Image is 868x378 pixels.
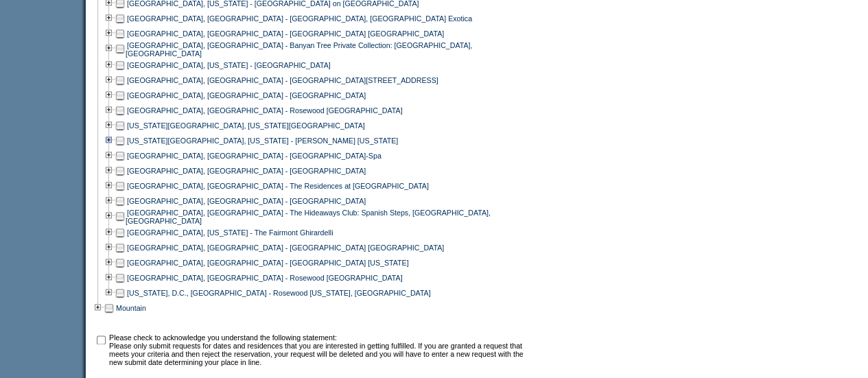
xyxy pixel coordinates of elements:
[127,137,398,145] a: [US_STATE][GEOGRAPHIC_DATA], [US_STATE] - [PERSON_NAME] [US_STATE]
[127,106,402,115] a: [GEOGRAPHIC_DATA], [GEOGRAPHIC_DATA] - Rosewood [GEOGRAPHIC_DATA]
[127,244,444,252] a: [GEOGRAPHIC_DATA], [GEOGRAPHIC_DATA] - [GEOGRAPHIC_DATA] [GEOGRAPHIC_DATA]
[127,14,472,23] a: [GEOGRAPHIC_DATA], [GEOGRAPHIC_DATA] - [GEOGRAPHIC_DATA], [GEOGRAPHIC_DATA] Exotica
[127,152,382,160] a: [GEOGRAPHIC_DATA], [GEOGRAPHIC_DATA] - [GEOGRAPHIC_DATA]-Spa
[127,182,429,190] a: [GEOGRAPHIC_DATA], [GEOGRAPHIC_DATA] - The Residences at [GEOGRAPHIC_DATA]
[127,121,365,130] a: [US_STATE][GEOGRAPHIC_DATA], [US_STATE][GEOGRAPHIC_DATA]
[127,29,444,38] a: [GEOGRAPHIC_DATA], [GEOGRAPHIC_DATA] - [GEOGRAPHIC_DATA] [GEOGRAPHIC_DATA]
[127,228,333,237] a: [GEOGRAPHIC_DATA], [US_STATE] - The Fairmont Ghirardelli
[127,259,409,267] a: [GEOGRAPHIC_DATA], [GEOGRAPHIC_DATA] - [GEOGRAPHIC_DATA] [US_STATE]
[127,61,331,69] a: [GEOGRAPHIC_DATA], [US_STATE] - [GEOGRAPHIC_DATA]
[126,41,472,58] a: [GEOGRAPHIC_DATA], [GEOGRAPHIC_DATA] - Banyan Tree Private Collection: [GEOGRAPHIC_DATA], [GEOGRA...
[109,333,527,366] td: Please check to acknowledge you understand the following statement: Please only submit requests f...
[116,304,146,312] a: Mountain
[127,167,366,175] a: [GEOGRAPHIC_DATA], [GEOGRAPHIC_DATA] - [GEOGRAPHIC_DATA]
[127,289,431,297] a: [US_STATE], D.C., [GEOGRAPHIC_DATA] - Rosewood [US_STATE], [GEOGRAPHIC_DATA]
[127,76,438,84] a: [GEOGRAPHIC_DATA], [GEOGRAPHIC_DATA] - [GEOGRAPHIC_DATA][STREET_ADDRESS]
[127,91,366,99] a: [GEOGRAPHIC_DATA], [GEOGRAPHIC_DATA] - [GEOGRAPHIC_DATA]
[126,209,491,225] a: [GEOGRAPHIC_DATA], [GEOGRAPHIC_DATA] - The Hideaways Club: Spanish Steps, [GEOGRAPHIC_DATA], [GEO...
[127,274,402,282] a: [GEOGRAPHIC_DATA], [GEOGRAPHIC_DATA] - Rosewood [GEOGRAPHIC_DATA]
[127,197,366,205] a: [GEOGRAPHIC_DATA], [GEOGRAPHIC_DATA] - [GEOGRAPHIC_DATA]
